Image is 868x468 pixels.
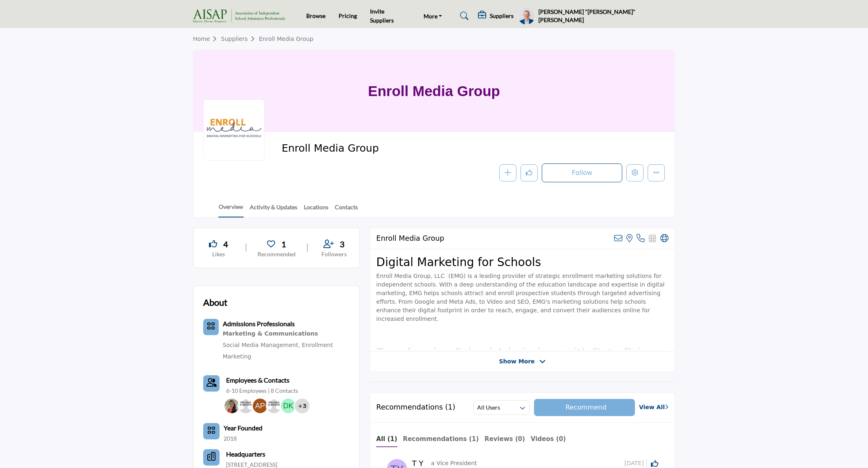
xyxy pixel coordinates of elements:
[477,403,500,412] h2: All Users
[624,459,646,468] span: [DATE]
[224,423,262,433] b: Year Founded
[431,459,477,468] p: a Vice President
[224,434,237,443] p: 2018
[376,346,668,374] h2: Transforming School Admissions with Data-Driven Digital Marketing Excellence
[370,8,394,24] a: Invite Suppliers
[484,435,525,443] b: Reviews (0)
[218,202,244,217] a: Overview
[376,435,397,443] b: All (1)
[258,250,296,258] p: Recommended
[282,142,466,155] span: Enroll Media Group
[267,399,281,413] img: Anna M.
[203,375,220,392] a: Link of redirect to contact page
[334,203,358,217] a: Contacts
[626,164,644,181] button: Edit company
[223,321,295,327] a: Admissions Professionals
[223,238,228,250] span: 4
[639,403,668,412] a: View All
[203,449,220,466] button: Headquarter icon
[319,250,350,258] p: Followers
[499,357,534,366] span: Show More
[224,399,239,413] img: Angie W.
[340,238,345,250] span: 3
[339,12,357,19] a: Pricing
[203,375,220,392] button: Contact-Employee Icon
[226,376,289,384] b: Employees & Contacts
[534,399,635,416] button: Recommend
[203,423,220,439] button: No of member icon
[376,255,668,269] h2: Digital Marketing for Schools
[226,387,298,395] a: 6-10 Employees | 8 Contacts
[368,50,500,132] h1: Enroll Media Group
[518,7,535,25] button: Show hide supplier dropdown
[249,203,298,217] a: Activity & Updates
[203,319,219,335] button: Category Icon
[452,9,474,22] a: Search
[203,296,227,309] h2: About
[403,435,479,443] b: Recommendations (1)
[490,12,514,20] h5: Suppliers
[223,329,350,339] div: Cutting-edge software solutions designed to streamline educational processes and enhance learning.
[223,342,300,348] a: Social Media Management,
[520,164,538,181] button: Like
[193,9,289,23] img: site Logo
[376,234,444,243] h2: Enroll Media Group
[223,320,295,327] b: Admissions Professionals
[648,164,665,181] button: More details
[418,10,448,22] a: More
[295,399,310,413] div: +3
[376,403,455,412] h2: Recommendations (1)
[281,238,286,250] span: 1
[412,459,429,468] h5: T Y
[203,250,234,258] p: Likes
[226,375,289,385] a: Employees & Contacts
[478,11,514,21] div: Suppliers
[238,399,253,413] img: Alec W.
[221,36,259,42] a: Suppliers
[223,342,333,360] a: Enrollment Marketing
[306,12,325,19] a: Browse
[223,329,350,339] a: Marketing & Communications
[565,403,606,411] span: Recommend
[473,400,530,415] button: All Users
[531,435,566,443] b: Videos (0)
[303,203,329,217] a: Locations
[651,460,658,467] i: Click to Like this activity
[281,399,296,413] img: Dylan K.
[376,272,668,340] p: Enroll Media Group, LLC (EMG) is a leading provider of strategic enrollment marketing solutions f...
[193,36,221,42] a: Home
[253,399,267,413] img: Alexandra P.
[538,8,675,24] h5: [PERSON_NAME] "[PERSON_NAME]" [PERSON_NAME]
[259,36,313,42] a: Enroll Media Group
[542,163,622,182] button: Follow
[226,449,265,459] b: Headquarters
